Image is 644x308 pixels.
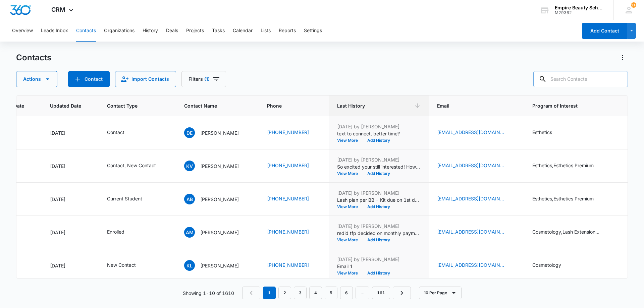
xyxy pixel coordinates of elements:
a: [PHONE_NUMBER] [267,195,309,202]
div: account name [555,5,604,10]
p: [DATE] by [PERSON_NAME] [337,256,421,263]
button: Actions [617,52,628,63]
div: Cosmetology,Lash Extensions,Barbering [532,228,599,235]
button: History [143,20,158,42]
p: Lash plan per BB - Kit due on 1st day of school then weekly payments for tuition plus enroll fee [337,196,421,203]
div: Contact Type - Current Student - Select to Edit Field [107,195,154,203]
button: Add History [363,138,395,142]
button: Add History [363,172,395,176]
a: [PHONE_NUMBER] [267,162,309,169]
button: Add Contact [68,71,110,87]
a: [PHONE_NUMBER] [267,261,309,268]
a: [EMAIL_ADDRESS][DOMAIN_NAME] [437,162,504,169]
a: [PHONE_NUMBER] [267,129,309,136]
div: Contact [107,129,124,136]
div: Phone - (603) 716-7945 - Select to Edit Field [267,162,321,170]
button: Add History [363,238,395,242]
div: Cosmetology [532,261,561,268]
span: Last History [337,102,411,109]
span: DE [184,127,195,138]
button: Contacts [76,20,96,42]
p: So excited your still interested! How can I help? [337,163,421,170]
div: Contact Type - New Contact - Select to Edit Field [107,261,148,269]
a: Page 6 [340,287,353,299]
button: 10 Per Page [419,287,462,299]
div: Contact Name - Denise E Connors - Select to Edit Field [184,127,251,138]
div: Contact Name - Amanda Blair - Select to Edit Field [184,194,251,204]
p: redid tfp decided on monthly payments, first day payment is kit+tuition [337,230,421,237]
button: View More [337,271,363,275]
nav: Pagination [242,287,411,299]
button: View More [337,205,363,209]
button: Add Contact [582,23,627,39]
div: Contact Name - Kelsey LaFleur - Select to Edit Field [184,260,251,271]
button: Overview [12,20,33,42]
div: Phone - (603) 690-3376 - Select to Edit Field [267,261,321,269]
div: Program of Interest - Esthetics,Esthetics Premium - Select to Edit Field [532,162,606,170]
span: Contact Type [107,102,158,109]
p: [DATE] by [PERSON_NAME] [337,123,421,130]
div: Email - kimvautour64@gmail.com - Select to Edit Field [437,162,516,170]
div: Email - klafleur1998@icloud.com - Select to Edit Field [437,261,516,269]
span: Contact Name [184,102,241,109]
a: Page 4 [309,287,322,299]
button: Settings [304,20,322,42]
div: Email - dconn.wool424@gmail.com - Select to Edit Field [437,129,516,137]
div: Phone - (603) 212-8652 - Select to Edit Field [267,228,321,236]
div: Contact Type - Enrolled - Select to Edit Field [107,228,137,236]
button: Calendar [233,20,253,42]
span: KL [184,260,195,271]
a: Page 3 [294,287,307,299]
div: Program of Interest - Esthetics - Select to Edit Field [532,129,564,137]
button: Deals [166,20,178,42]
button: Reports [279,20,296,42]
div: [DATE] [50,196,91,203]
span: Updated Date [50,102,81,109]
a: [EMAIL_ADDRESS][DOMAIN_NAME] [437,129,504,136]
button: View More [337,172,363,176]
div: Esthetics,Esthetics Premium [532,162,594,169]
button: Projects [186,20,204,42]
div: Contact Type - Contact - Select to Edit Field [107,129,137,137]
p: [DATE] by [PERSON_NAME] [337,223,421,230]
a: Page 5 [325,287,337,299]
span: AB [184,194,195,204]
button: Import Contacts [115,71,176,87]
div: Esthetics [532,129,552,136]
span: CRM [51,6,65,13]
p: Showing 1-10 of 1610 [183,290,234,297]
div: Phone - +16033184960 - Select to Edit Field [267,129,321,137]
a: Next Page [393,287,411,299]
a: Page 161 [372,287,390,299]
div: [DATE] [50,129,91,136]
a: [EMAIL_ADDRESS][DOMAIN_NAME] [437,261,504,268]
p: [PERSON_NAME] [200,129,239,136]
p: text to connect, better time? [337,130,421,137]
div: Contact Name - Audra Marion - Select to Edit Field [184,227,251,238]
em: 1 [263,287,276,299]
div: [DATE] [50,163,91,170]
input: Search Contacts [533,71,628,87]
button: Tasks [212,20,225,42]
p: [PERSON_NAME] [200,196,239,203]
div: Esthetics,Esthetics Premium [532,195,594,202]
p: [PERSON_NAME] [200,229,239,236]
a: [PHONE_NUMBER] [267,228,309,235]
button: View More [337,238,363,242]
span: KV [184,161,195,171]
button: Filters [181,71,226,87]
p: [DATE] by [PERSON_NAME] [337,189,421,196]
div: Program of Interest - Cosmetology,Lash Extensions,Barbering - Select to Edit Field [532,228,611,236]
div: [DATE] [50,262,91,269]
a: [EMAIL_ADDRESS][DOMAIN_NAME] [437,228,504,235]
div: Email - audramarion11@gmail.com - Select to Edit Field [437,228,516,236]
div: [DATE] [50,229,91,236]
button: Lists [261,20,271,42]
button: View More [337,138,363,142]
button: Add History [363,271,395,275]
button: Leads Inbox [41,20,68,42]
div: Email - amandamblair27@gmail.com - Select to Edit Field [437,195,516,203]
div: Program of Interest - Cosmetology - Select to Edit Field [532,261,573,269]
div: Contact Type - Contact, New Contact - Select to Edit Field [107,162,168,170]
div: notifications count [631,2,636,8]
